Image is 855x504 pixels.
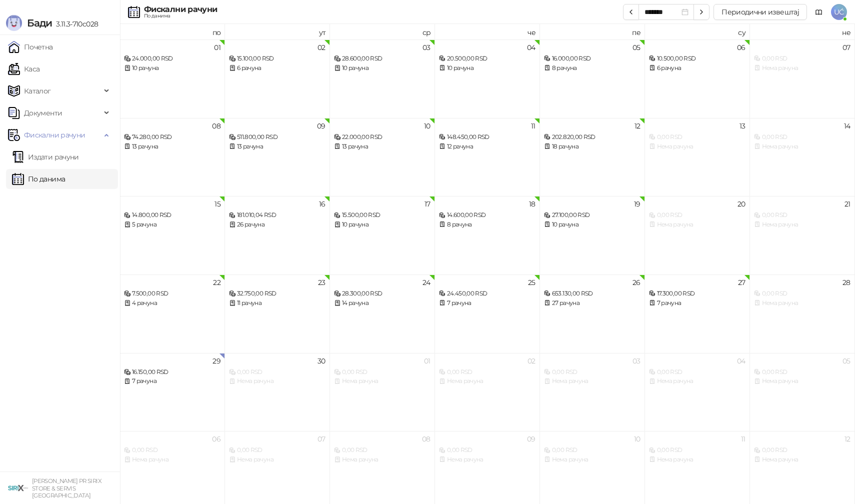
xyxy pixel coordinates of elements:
[439,210,535,220] div: 14.600,00 RSD
[750,118,855,196] td: 2025-09-14
[213,279,220,286] div: 22
[842,357,850,364] div: 05
[435,353,540,431] td: 2025-10-02
[229,376,325,386] div: Нема рачуна
[540,39,645,118] td: 2025-09-05
[527,435,535,442] div: 09
[435,274,540,353] td: 2025-09-25
[334,367,430,377] div: 0,00 RSD
[212,435,220,442] div: 06
[124,289,220,298] div: 7.500,00 RSD
[124,376,220,386] div: 7 рачуна
[330,274,435,353] td: 2025-09-24
[435,118,540,196] td: 2025-09-11
[540,118,645,196] td: 2025-09-12
[844,435,850,442] div: 12
[214,200,220,207] div: 15
[334,445,430,455] div: 0,00 RSD
[334,210,430,220] div: 15.500,00 RSD
[544,289,640,298] div: 653.130,00 RSD
[144,5,217,13] div: Фискални рачуни
[124,63,220,73] div: 10 рачуна
[214,44,220,51] div: 01
[435,24,540,39] th: че
[739,122,745,129] div: 13
[225,353,330,431] td: 2025-09-30
[649,455,745,464] div: Нема рачуна
[527,44,535,51] div: 04
[229,289,325,298] div: 32.750,00 RSD
[317,44,325,51] div: 02
[330,118,435,196] td: 2025-09-10
[124,445,220,455] div: 0,00 RSD
[52,19,98,28] span: 3.11.3-710c028
[750,353,855,431] td: 2025-10-05
[120,274,225,353] td: 2025-09-22
[124,210,220,220] div: 14.800,00 RSD
[330,353,435,431] td: 2025-10-01
[754,367,850,377] div: 0,00 RSD
[544,298,640,308] div: 27 рачуна
[229,54,325,63] div: 15.100,00 RSD
[225,196,330,274] td: 2025-09-16
[544,445,640,455] div: 0,00 RSD
[439,142,535,151] div: 12 рачуна
[212,357,220,364] div: 29
[225,118,330,196] td: 2025-09-09
[124,367,220,377] div: 16.150,00 RSD
[750,24,855,39] th: не
[632,44,640,51] div: 05
[544,376,640,386] div: Нема рачуна
[544,54,640,63] div: 16.000,00 RSD
[634,200,640,207] div: 19
[645,274,750,353] td: 2025-09-27
[422,435,430,442] div: 08
[750,274,855,353] td: 2025-09-28
[124,54,220,63] div: 24.000,00 RSD
[8,478,28,498] img: 64x64-companyLogo-cb9a1907-c9b0-4601-bb5e-5084e694c383.png
[27,17,52,29] span: Бади
[212,122,220,129] div: 08
[649,298,745,308] div: 7 рачуна
[8,59,39,79] a: Каса
[229,445,325,455] div: 0,00 RSD
[544,367,640,377] div: 0,00 RSD
[435,39,540,118] td: 2025-09-04
[754,445,850,455] div: 0,00 RSD
[634,122,640,129] div: 12
[319,200,325,207] div: 16
[649,132,745,142] div: 0,00 RSD
[649,289,745,298] div: 17.300,00 RSD
[540,274,645,353] td: 2025-09-26
[842,279,850,286] div: 28
[124,220,220,229] div: 5 рачуна
[741,435,745,442] div: 11
[6,15,22,31] img: Logo
[120,196,225,274] td: 2025-09-15
[330,39,435,118] td: 2025-09-03
[649,445,745,455] div: 0,00 RSD
[439,289,535,298] div: 24.450,00 RSD
[334,132,430,142] div: 22.000,00 RSD
[645,353,750,431] td: 2025-10-04
[750,196,855,274] td: 2025-09-21
[540,353,645,431] td: 2025-10-03
[334,220,430,229] div: 10 рачуна
[439,54,535,63] div: 20.500,00 RSD
[124,298,220,308] div: 4 рачуна
[330,196,435,274] td: 2025-09-17
[531,122,535,129] div: 11
[334,455,430,464] div: Нема рачуна
[120,24,225,39] th: по
[334,289,430,298] div: 28.300,00 RSD
[544,142,640,151] div: 18 рачуна
[229,220,325,229] div: 26 рачуна
[8,37,53,57] a: Почетна
[124,142,220,151] div: 13 рачуна
[439,376,535,386] div: Нема рачуна
[229,367,325,377] div: 0,00 RSD
[544,132,640,142] div: 202.820,00 RSD
[645,39,750,118] td: 2025-09-06
[439,455,535,464] div: Нема рачуна
[831,4,847,20] span: UĆ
